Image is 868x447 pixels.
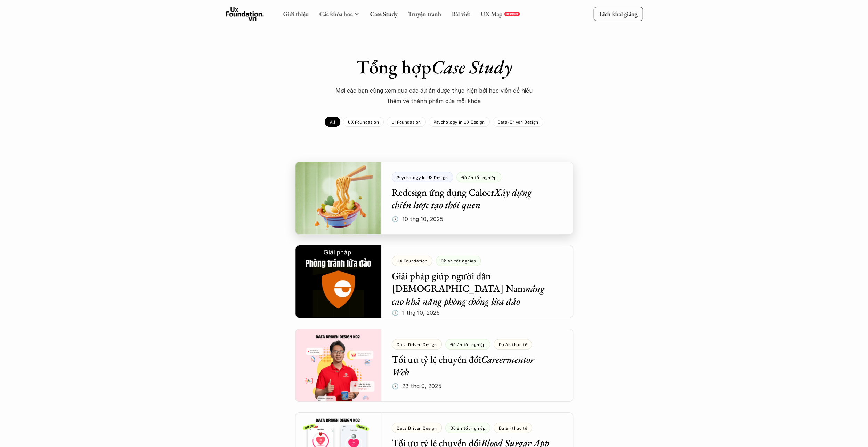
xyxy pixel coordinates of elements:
[504,12,520,16] a: REPORT
[497,119,538,124] p: Data-Driven Design
[295,162,573,235] a: Redesign ứng dụng CaloerXây dựng chiến lược tạo thói quen🕔 10 thg 10, 2025
[452,10,470,18] a: Bài viết
[283,10,309,18] a: Giới thiệu
[330,119,335,124] p: All
[480,10,502,18] a: UX Map
[370,10,397,18] a: Case Study
[295,245,573,318] a: Giải pháp giúp người dân [DEMOGRAPHIC_DATA] Namnâng cao khả năng phòng chống lừa đảo🕔 1 thg 10, 2025
[433,119,485,124] p: Psychology in UX Design
[348,119,379,124] p: UX Foundation
[408,10,441,18] a: Truyện tranh
[505,12,518,16] p: REPORT
[330,85,538,107] p: Mời các bạn cùng xem qua các dự án được thực hiện bới học viên để hiểu thêm về thành phẩm của mỗi...
[313,56,556,78] h1: Tổng hợp
[599,10,637,18] p: Lịch khai giảng
[431,55,512,79] em: Case Study
[593,7,643,21] a: Lịch khai giảng
[295,329,573,402] a: Tối ưu tỷ lệ chuyển đổiCareermentor Web🕔 28 thg 9, 2025
[391,119,421,124] p: UI Foundation
[319,10,352,18] a: Các khóa học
